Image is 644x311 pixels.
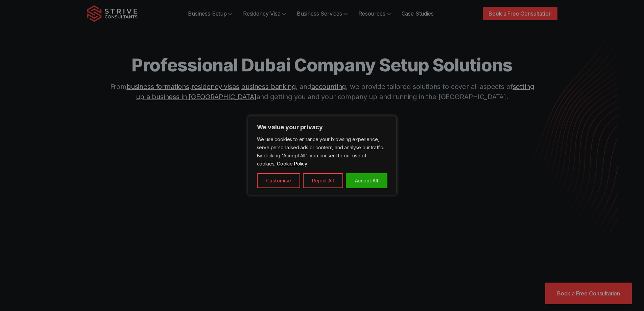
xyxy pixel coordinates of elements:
[346,173,387,188] button: Accept All
[257,123,387,131] p: We value your privacy
[257,173,300,188] button: Customise
[248,116,397,195] div: We value your privacy
[277,160,308,167] a: Cookie Policy
[257,135,387,168] p: We use cookies to enhance your browsing experience, serve personalised ads or content, and analys...
[303,173,343,188] button: Reject All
